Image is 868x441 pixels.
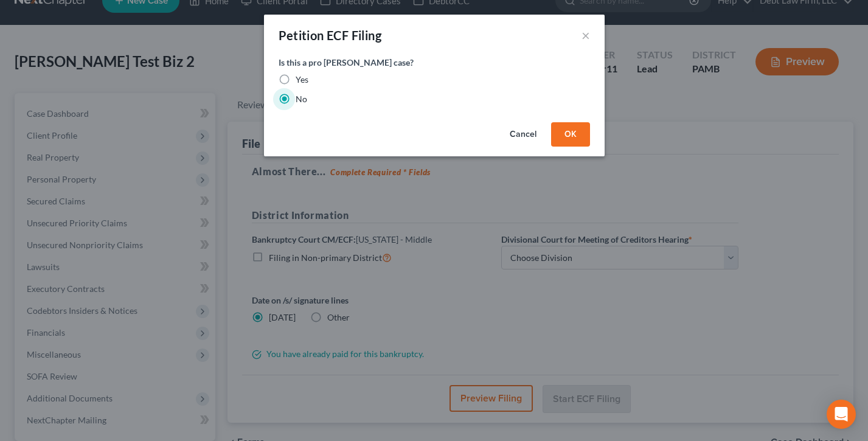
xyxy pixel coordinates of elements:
[279,56,414,69] label: Is this a pro [PERSON_NAME] case?
[279,27,382,44] div: Petition ECF Filing
[296,94,307,104] span: No
[582,28,590,43] button: ×
[500,122,546,147] button: Cancel
[551,122,590,147] button: OK
[296,74,308,85] span: Yes
[827,400,856,429] div: Open Intercom Messenger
